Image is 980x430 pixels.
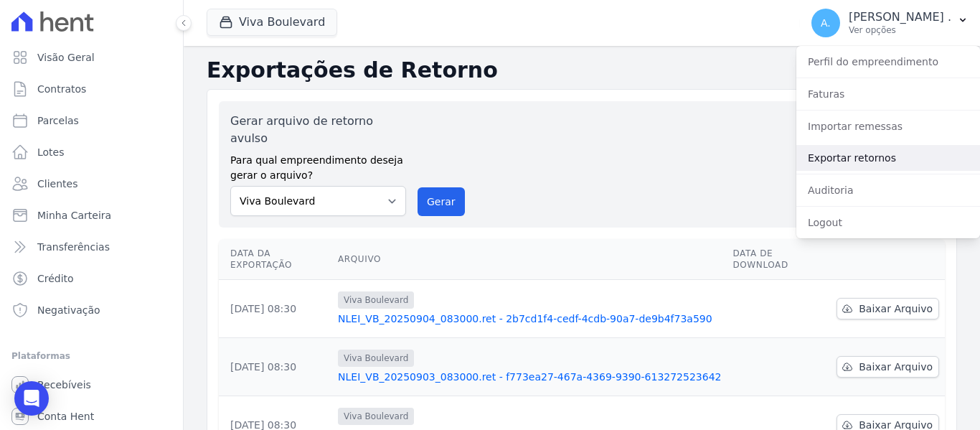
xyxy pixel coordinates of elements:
[859,360,933,374] span: Baixar Arquivo
[6,138,177,167] a: Lotes
[338,312,721,326] a: NLEI_VB_20250904_083000.ret - 2b7cd1f4-cedf-4cdb-90a7-de9b4f73a590
[6,201,177,230] a: Minha Carteira
[37,240,110,254] span: Transferências
[796,145,980,171] a: Exportar retornos
[37,271,74,286] span: Crédito
[338,370,721,384] a: NLEI_VB_20250903_083000.ret - f773ea27-467a-4369-9390-613272523642
[14,381,49,416] div: Open Intercom Messenger
[796,81,980,107] a: Faturas
[37,145,65,159] span: Lotes
[37,409,94,424] span: Conta Hent
[6,296,177,324] a: Negativação
[796,210,980,235] a: Logout
[6,370,177,399] a: Recebíveis
[6,43,177,72] a: Visão Geral
[230,113,406,147] label: Gerar arquivo de retorno avulso
[37,177,77,191] span: Clientes
[338,350,414,367] span: Viva Boulevard
[849,10,951,24] p: [PERSON_NAME] .
[11,347,171,365] div: Plataformas
[6,75,177,103] a: Contratos
[800,3,980,43] button: A. [PERSON_NAME] . Ver opções
[230,147,406,183] label: Para qual empreendimento deseja gerar o arquivo?
[338,408,414,425] span: Viva Boulevard
[37,82,86,96] span: Contratos
[849,24,951,36] p: Ver opções
[207,9,337,36] button: Viva Boulevard
[6,233,177,261] a: Transferências
[37,303,100,317] span: Negativação
[207,57,957,83] h2: Exportações de Retorno
[219,280,332,338] td: [DATE] 08:30
[37,50,95,65] span: Visão Geral
[796,113,980,139] a: Importar remessas
[796,49,980,75] a: Perfil do empreendimento
[6,264,177,293] a: Crédito
[418,187,465,216] button: Gerar
[837,298,939,319] a: Baixar Arquivo
[37,378,91,392] span: Recebíveis
[727,239,831,280] th: Data de Download
[6,106,177,135] a: Parcelas
[821,18,831,28] span: A.
[338,291,414,309] span: Viva Boulevard
[37,208,111,223] span: Minha Carteira
[219,338,332,396] td: [DATE] 08:30
[837,356,939,378] a: Baixar Arquivo
[796,177,980,203] a: Auditoria
[6,169,177,198] a: Clientes
[37,113,79,128] span: Parcelas
[859,302,933,316] span: Baixar Arquivo
[332,239,727,280] th: Arquivo
[219,239,332,280] th: Data da Exportação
